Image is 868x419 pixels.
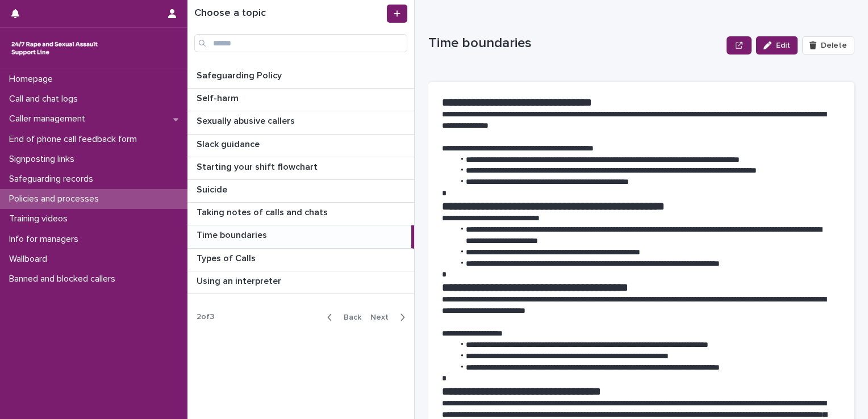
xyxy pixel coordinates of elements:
[197,137,262,150] p: Slack guidance
[197,251,258,264] p: Types of Calls
[5,154,84,165] p: Signposting links
[337,313,361,321] span: Back
[187,249,414,271] a: Types of CallsTypes of Calls
[5,254,56,265] p: Wallboard
[187,271,414,294] a: Using an interpreterUsing an interpreter
[5,74,62,85] p: Homepage
[197,182,229,195] p: Suicide
[5,94,87,104] p: Call and chat logs
[187,135,414,157] a: Slack guidanceSlack guidance
[5,194,108,204] p: Policies and processes
[5,274,124,284] p: Banned and blocked callers
[197,274,283,287] p: Using an interpreter
[187,303,223,331] p: 2 of 3
[821,41,847,49] span: Delete
[187,111,414,134] a: Sexually abusive callersSexually abusive callers
[197,205,330,218] p: Taking notes of calls and chats
[194,34,407,52] input: Search
[366,312,414,322] button: Next
[187,180,414,203] a: SuicideSuicide
[802,36,854,55] button: Delete
[5,174,102,185] p: Safeguarding records
[5,213,77,224] p: Training videos
[197,114,297,127] p: Sexually abusive callers
[197,91,241,104] p: Self-harm
[187,203,414,225] a: Taking notes of calls and chatsTaking notes of calls and chats
[318,312,366,322] button: Back
[428,35,722,52] p: Time boundaries
[370,313,395,321] span: Next
[187,89,414,111] a: Self-harmSelf-harm
[776,41,790,49] span: Edit
[197,160,320,173] p: Starting your shift flowchart
[756,36,798,55] button: Edit
[187,66,414,89] a: Safeguarding PolicySafeguarding Policy
[187,225,414,248] a: Time boundariesTime boundaries
[197,68,284,81] p: Safeguarding Policy
[5,134,146,145] p: End of phone call feedback form
[5,114,94,124] p: Caller management
[197,228,269,241] p: Time boundaries
[9,37,100,60] img: rhQMoQhaT3yELyF149Cw
[187,157,414,180] a: Starting your shift flowchartStarting your shift flowchart
[194,7,385,20] h1: Choose a topic
[5,234,87,245] p: Info for managers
